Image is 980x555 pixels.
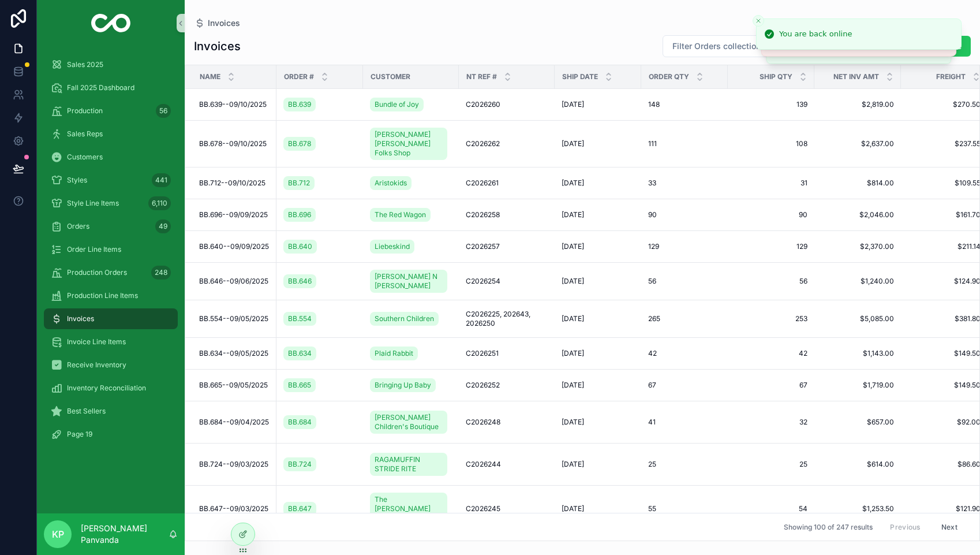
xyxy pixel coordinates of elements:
a: 67 [735,381,807,390]
a: Best Sellers [44,401,178,422]
a: BB.712--09/10/2025 [199,178,270,188]
span: [DATE] [562,381,584,390]
a: RAGAMUFFIN STRIDE RITE [370,453,447,476]
span: BB.696 [288,210,311,219]
a: $1,240.00 [821,277,894,286]
a: $1,143.00 [821,349,894,358]
span: [DATE] [562,349,584,358]
a: 253 [735,314,807,323]
span: Invoice Line Items [67,337,126,347]
a: [PERSON_NAME] [PERSON_NAME] Folks Shop [370,125,452,162]
a: C2026252 [466,381,548,390]
a: Order Line Items [44,239,178,260]
span: C2026254 [466,277,500,286]
a: BB.646--09/06/2025 [199,277,270,286]
a: 31 [735,178,807,188]
a: Style Line Items6,110 [44,193,178,214]
a: C2026244 [466,460,548,469]
a: BB.678--09/10/2025 [199,139,270,148]
a: Production56 [44,100,178,121]
span: C2026262 [466,139,500,148]
a: Aristokids [370,174,452,192]
a: 33 [648,178,721,188]
span: [DATE] [562,178,584,188]
span: 129 [735,242,807,251]
a: The Red Wagon [370,208,431,222]
span: BB.646 [288,277,312,286]
a: 25 [735,460,807,469]
a: 90 [735,210,807,219]
span: BB.724--09/03/2025 [199,460,268,469]
span: Styles [67,176,87,185]
a: [DATE] [562,314,634,323]
span: Name [200,72,220,81]
a: Invoices [194,17,240,29]
a: Page 19 [44,424,178,445]
span: Order # [284,72,314,81]
a: Bringing Up Baby [370,376,452,394]
span: 55 [648,504,656,513]
a: BB.696 [283,206,356,224]
span: $657.00 [821,418,894,427]
span: Production Line Items [67,291,138,300]
a: [DATE] [562,381,634,390]
a: 129 [648,242,721,251]
a: $2,819.00 [821,100,894,109]
span: Fall 2025 Dashboard [67,83,134,92]
span: BB.678--09/10/2025 [199,139,267,148]
a: C2026257 [466,242,548,251]
div: 441 [152,173,171,187]
span: 54 [735,504,807,513]
span: BB.665--09/05/2025 [199,381,268,390]
a: C2026225, 202643, 2026250 [466,310,548,328]
a: [DATE] [562,504,634,513]
button: Select Button [663,35,784,57]
a: 42 [735,349,807,358]
a: C2026245 [466,504,548,513]
span: BB.665 [288,381,311,390]
h1: Invoices [194,38,241,54]
a: [DATE] [562,418,634,427]
a: [PERSON_NAME] [PERSON_NAME] Folks Shop [370,128,447,160]
span: Style Line Items [67,199,119,208]
a: BB.634 [283,344,356,363]
a: Liebeskind [370,237,452,256]
a: [PERSON_NAME] Children's Boutique [370,408,452,436]
a: C2026251 [466,349,548,358]
span: BB.639--09/10/2025 [199,100,267,109]
span: Orders [67,222,89,231]
span: NT Ref # [466,72,497,81]
a: [DATE] [562,277,634,286]
a: BB.724--09/03/2025 [199,460,270,469]
a: [PERSON_NAME] N [PERSON_NAME] [370,270,447,293]
a: BB.665 [283,378,316,392]
span: 139 [735,100,807,109]
a: 108 [735,139,807,148]
span: BB.712 [288,178,310,188]
a: [PERSON_NAME] N [PERSON_NAME] [370,267,452,295]
a: BB.639 [283,98,316,111]
a: BB.712 [283,174,356,192]
span: BB.647--09/03/2025 [199,504,268,513]
a: BB.646 [283,274,316,288]
a: 56 [735,277,807,286]
span: BB.554--09/05/2025 [199,314,268,323]
span: 111 [648,139,657,148]
a: C2026254 [466,277,548,286]
span: C2026245 [466,504,500,513]
a: C2026248 [466,418,548,427]
a: BB.647 [283,500,356,518]
span: 42 [648,349,657,358]
a: Orders49 [44,216,178,237]
a: BB.634--09/05/2025 [199,349,270,358]
a: Liebeskind [370,240,414,254]
span: Bundle of Joy [375,100,419,109]
a: BB.684 [283,413,356,431]
span: BB.684 [288,418,312,427]
a: BB.678 [283,135,356,153]
a: [DATE] [562,210,634,219]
